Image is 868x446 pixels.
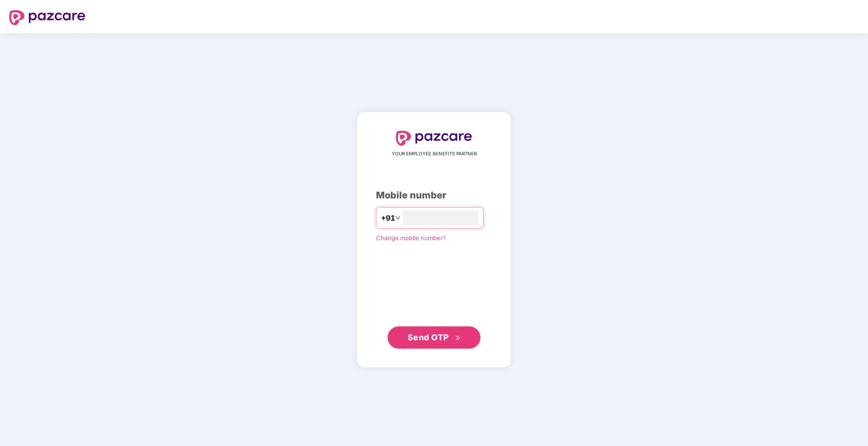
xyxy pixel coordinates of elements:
[455,335,461,341] span: double-right
[9,10,85,25] img: logo
[376,188,492,203] div: Mobile number
[395,215,401,221] span: down
[376,234,446,242] a: Change mobile number?
[388,326,480,349] button: Send OTPdouble-right
[392,150,477,158] span: YOUR EMPLOYEE BENEFITS PARTNER
[381,212,395,224] span: +91
[396,131,472,146] img: logo
[408,332,449,342] span: Send OTP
